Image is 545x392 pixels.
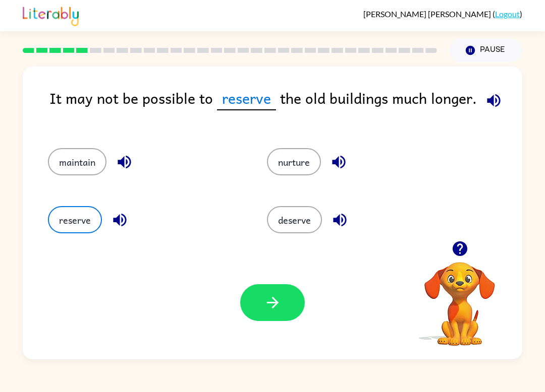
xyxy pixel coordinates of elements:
[48,206,102,233] button: reserve
[449,39,522,62] button: Pause
[267,206,322,233] button: deserve
[495,9,520,19] a: Logout
[363,9,493,19] span: [PERSON_NAME] [PERSON_NAME]
[409,246,510,347] video: Your browser must support playing .mp4 files to use Literably. Please try using another browser.
[267,148,321,175] button: nurture
[363,9,522,19] div: ( )
[23,4,79,26] img: Literably
[48,148,106,175] button: maintain
[49,87,522,128] div: It may not be possible to the old buildings much longer.
[217,87,276,110] span: reserve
